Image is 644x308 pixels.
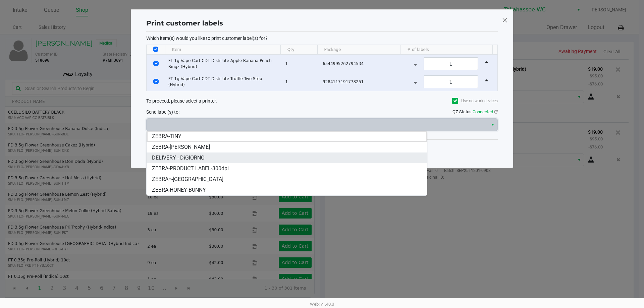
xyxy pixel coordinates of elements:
[473,109,493,114] span: Connected
[146,18,223,28] h1: Print customer labels
[165,73,282,91] td: FT 1g Vape Cart CDT Distillate Truffle Two Step (Hybrid)
[165,55,282,73] td: FT 1g Vape Cart CDT Distillate Apple Banana Peach Ringz (Hybrid)
[282,73,320,91] td: 1
[152,186,206,194] span: ZEBRA-HONEY-BUNNY
[452,109,498,114] span: QZ Status:
[153,79,159,84] input: Select Row
[310,302,334,307] span: Web: v1.40.0
[147,45,497,91] div: Data table
[165,45,280,55] th: Item
[282,55,320,73] td: 1
[152,132,181,140] span: ZEBRA-TINY
[452,98,498,104] label: Use network devices
[153,61,159,66] input: Select Row
[152,165,229,173] span: ZEBRA-PRODUCT LABEL-300dpi
[317,45,400,55] th: Package
[146,98,217,104] span: To proceed, please select a printer.
[152,143,210,151] span: ZEBRA-[PERSON_NAME]
[320,55,404,73] td: 6544995262794534
[400,45,492,55] th: # of labels
[488,119,497,131] button: Select
[153,47,158,52] input: Select All Rows
[146,109,179,115] span: Send label(s) to:
[152,175,223,183] span: ZEBRA=-[GEOGRAPHIC_DATA]
[320,73,404,91] td: 9284117191778251
[280,45,317,55] th: Qty
[146,35,498,41] p: Which item(s) would you like to print customer label(s) for?
[152,154,205,162] span: DELIVERY - DiGIORNO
